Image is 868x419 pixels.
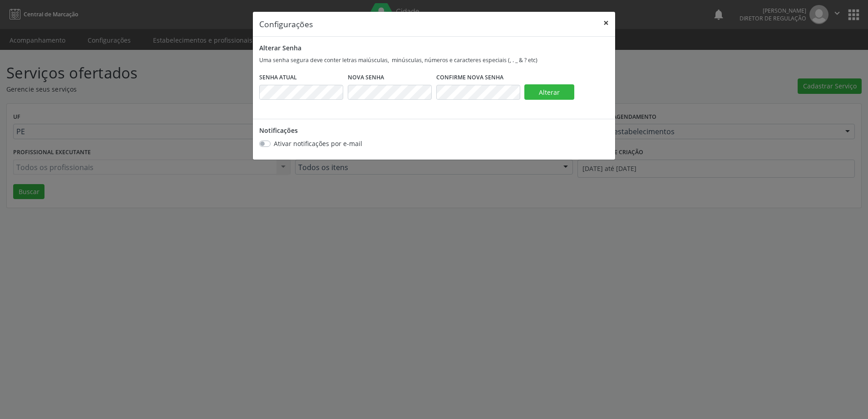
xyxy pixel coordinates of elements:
[259,73,343,85] legend: Senha Atual
[274,139,362,148] label: Ativar notificações por e-mail
[436,73,520,85] legend: Confirme Nova Senha
[539,88,560,97] span: Alterar
[597,12,615,34] button: Close
[259,56,609,64] p: Uma senha segura deve conter letras maiúsculas, minúsculas, números e caracteres especiais (, . _...
[524,84,574,100] button: Alterar
[259,18,313,30] h5: Configurações
[259,126,298,135] label: Notificações
[348,73,432,85] legend: Nova Senha
[259,43,301,53] label: Alterar Senha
